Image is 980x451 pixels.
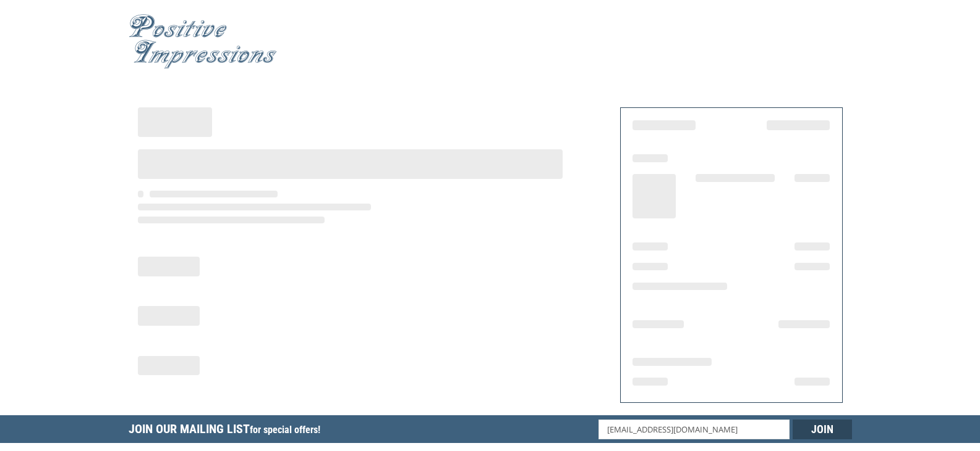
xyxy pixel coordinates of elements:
input: Email [599,420,790,439]
span: for special offers! [250,424,320,436]
img: Positive Impressions [129,14,277,69]
h5: Join Our Mailing List [129,415,326,447]
input: Join [793,420,852,439]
